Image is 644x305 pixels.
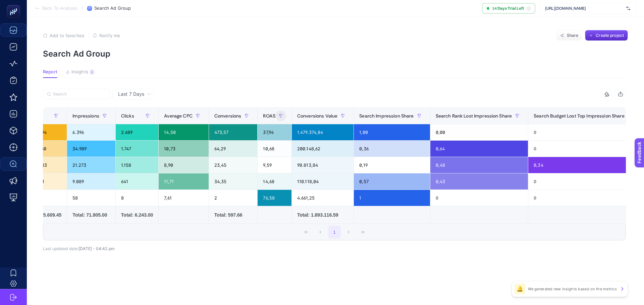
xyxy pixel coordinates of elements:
[93,33,120,38] button: Notify me
[99,33,120,38] span: Notify me
[209,141,258,157] div: 64,29
[258,141,291,157] div: 10,68
[159,141,209,157] div: 10,73
[27,212,61,218] div: Total: 75.609.45
[354,173,430,189] div: 0,57
[53,92,106,97] input: Search
[89,226,112,230] span: Messages
[596,33,624,38] span: Create project
[159,157,209,173] div: 8,90
[354,124,430,140] div: 1,00
[159,124,209,140] div: 14,50
[354,190,430,206] div: 1
[67,124,115,140] div: 6.396
[118,91,144,97] span: Last 7 Days
[67,190,115,206] div: 58
[116,124,158,140] div: 2.689
[21,124,67,140] div: 38.989,94
[258,173,291,189] div: 14,68
[209,157,258,173] div: 23,45
[585,30,628,41] button: Create project
[209,173,258,189] div: 34,35
[292,173,354,189] div: 110.118,04
[13,48,121,70] p: Hi [PERSON_NAME] 👋
[116,190,158,206] div: 8
[13,13,50,23] img: logo
[21,141,67,157] div: 18.747,80
[43,49,628,59] p: Search Ad Group
[90,69,95,75] div: 2
[14,103,112,110] div: We will reply as soon as we can
[354,141,430,157] div: 0,36
[91,11,105,24] img: Profile image for Kübra
[556,30,582,41] button: Share
[72,113,99,119] span: Impressions
[43,69,57,75] span: Report
[121,113,134,119] span: Clicks
[354,157,430,173] div: 0,19
[430,173,528,189] div: 0,43
[528,124,640,140] div: 0
[359,113,414,119] span: Search Impression Share
[50,33,84,38] span: Add to favorites
[534,113,624,119] span: Search Budget Lost Top Impression Share
[292,157,354,173] div: 98.813,84
[528,157,640,173] div: 0,34
[116,141,158,157] div: 1.747
[43,99,626,251] div: Last 7 Days
[292,124,354,140] div: 1.479.374,84
[263,113,275,119] span: ROAS
[67,209,134,236] button: Messages
[159,190,209,206] div: 7,61
[430,157,528,173] div: 0,48
[258,124,291,140] div: 37,94
[292,190,354,206] div: 4.661,25
[72,212,110,218] div: Total: 71.805.00
[21,190,67,206] div: 60,87
[71,69,88,75] span: Insights
[82,5,83,11] span: /
[42,6,77,11] span: Back To Analysis
[430,190,528,206] div: 0
[528,190,640,206] div: 0
[297,113,337,119] span: Conversions Value
[7,90,127,116] div: Send us a messageWe will reply as soon as we can
[209,124,258,140] div: 473,57
[4,2,25,7] span: Feedback
[214,212,252,218] div: Total: 597.66
[297,212,348,218] div: Total: 1.893.116.59
[67,157,115,173] div: 21.273
[115,11,127,23] div: Close
[26,226,41,230] span: Home
[116,157,158,173] div: 1.158
[43,33,84,38] button: Add to favorites
[528,173,640,189] div: 0
[214,113,241,119] span: Conversions
[78,246,114,251] span: [DATE]・04:42 pm
[21,157,67,173] div: 10.307,83
[567,33,579,38] span: Share
[164,113,193,119] span: Average CPC
[116,173,158,189] div: 641
[545,6,624,11] span: [URL][DOMAIN_NAME]
[626,5,630,12] img: svg%3e
[14,96,112,103] div: Send us a message
[209,190,258,206] div: 2
[258,190,291,206] div: 76,58
[43,246,78,251] span: Last updated date:
[292,141,354,157] div: 200.148,62
[94,6,131,11] span: Search Ad Group
[13,70,121,82] p: How can we help?
[258,157,291,173] div: 9,59
[67,173,115,189] div: 9.089
[159,173,209,189] div: 11,71
[528,141,640,157] div: 0
[67,141,115,157] div: 34.989
[328,226,341,238] button: 1
[21,173,67,189] div: 7.503,01
[121,212,153,218] div: Total: 6.243.00
[436,113,512,119] span: Search Rank Lost Impression Share
[492,6,524,11] span: 14 Days Trial Left
[430,124,528,140] div: 0,00
[430,141,528,157] div: 0,64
